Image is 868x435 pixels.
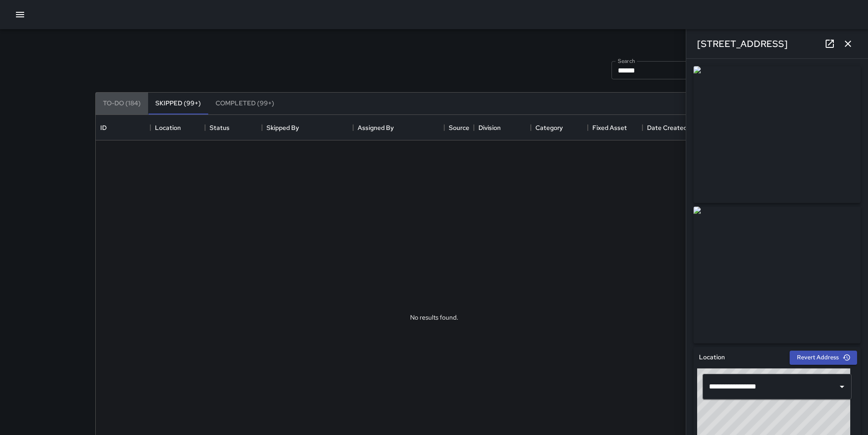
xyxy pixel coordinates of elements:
[449,115,469,140] div: Source
[647,115,687,140] div: Date Created
[358,115,394,140] div: Assigned By
[474,115,531,140] div: Division
[96,93,148,114] button: To-Do (184)
[208,93,282,114] button: Completed (99+)
[618,57,635,65] label: Search
[150,115,205,140] div: Location
[262,115,353,140] div: Skipped By
[267,115,299,140] div: Skipped By
[478,115,501,140] div: Division
[444,115,474,140] div: Source
[205,115,262,140] div: Status
[96,115,150,140] div: ID
[100,115,107,140] div: ID
[148,93,208,114] button: Skipped (99+)
[588,115,642,140] div: Fixed Asset
[353,115,444,140] div: Assigned By
[210,115,230,140] div: Status
[155,115,181,140] div: Location
[535,115,563,140] div: Category
[642,115,722,140] div: Date Created
[531,115,588,140] div: Category
[592,115,627,140] div: Fixed Asset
